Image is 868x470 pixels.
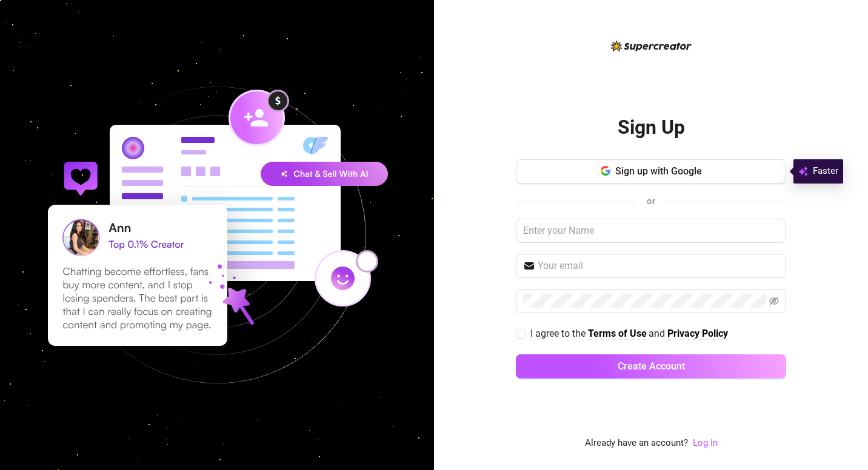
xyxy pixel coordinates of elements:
img: logo-BBDzfeDw.svg [611,41,692,51]
img: signup-background-D0MIrEPF.svg [7,25,427,445]
span: Sign up with Google [615,165,702,177]
span: or [647,196,655,207]
a: Log In [693,436,718,451]
h2: Sign Up [618,115,685,140]
input: Enter your Name [516,219,786,243]
span: eye-invisible [769,296,779,306]
a: Privacy Policy [667,328,728,340]
button: Create Account [516,354,786,379]
img: svg%3e [798,164,808,179]
span: Faster [813,164,838,179]
button: Sign up with Google [516,159,786,184]
span: Create Account [618,360,685,372]
strong: Terms of Use [588,328,647,339]
a: Terms of Use [588,328,647,340]
a: Log In [693,437,718,448]
input: Your email [538,259,779,273]
span: and [649,328,667,339]
strong: Privacy Policy [667,328,728,339]
span: Already have an account? [585,436,688,451]
span: I agree to the [530,328,588,339]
